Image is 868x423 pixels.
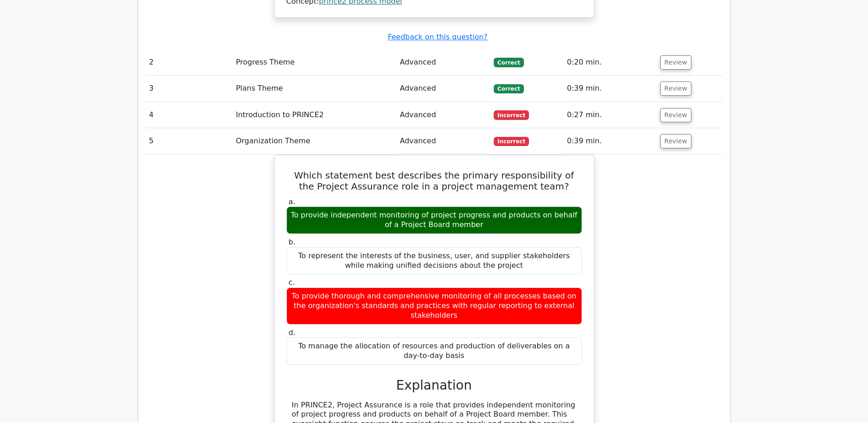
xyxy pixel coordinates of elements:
[396,128,490,154] td: Advanced
[563,102,657,128] td: 0:27 min.
[232,102,396,128] td: Introduction to PRINCE2
[660,134,691,148] button: Review
[286,206,582,234] div: To provide independent monitoring of project progress and products on behalf of a Project Board m...
[396,76,490,102] td: Advanced
[494,137,529,146] span: Incorrect
[396,102,490,128] td: Advanced
[563,128,657,154] td: 0:39 min.
[660,81,691,96] button: Review
[146,128,232,154] td: 5
[494,58,523,67] span: Correct
[289,197,296,206] span: a.
[232,49,396,76] td: Progress Theme
[563,76,657,102] td: 0:39 min.
[286,170,583,192] h5: Which statement best describes the primary responsibility of the Project Assurance role in a proj...
[146,49,232,76] td: 2
[289,238,296,246] span: b.
[660,108,691,122] button: Review
[292,378,577,393] h3: Explanation
[388,33,487,41] a: Feedback on this question?
[494,110,529,119] span: Incorrect
[146,76,232,102] td: 3
[289,278,295,287] span: c.
[494,84,523,93] span: Correct
[563,49,657,76] td: 0:20 min.
[396,49,490,76] td: Advanced
[660,55,691,70] button: Review
[232,76,396,102] td: Plans Theme
[286,287,582,324] div: To provide thorough and comprehensive monitoring of all processes based on the organization's sta...
[286,337,582,365] div: To manage the allocation of resources and production of deliverables on a day-to-day basis
[146,102,232,128] td: 4
[232,128,396,154] td: Organization Theme
[286,247,582,275] div: To represent the interests of the business, user, and supplier stakeholders while making unified ...
[289,328,296,337] span: d.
